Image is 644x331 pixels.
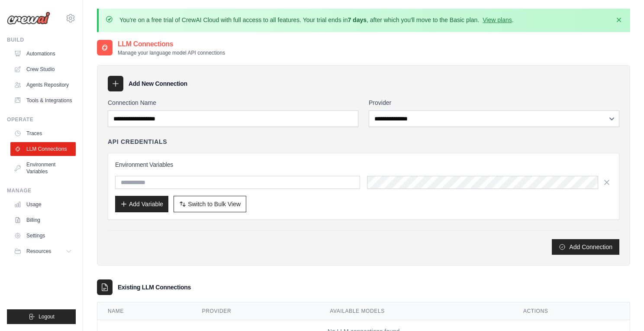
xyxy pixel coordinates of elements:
[369,98,619,107] label: Provider
[108,98,358,107] label: Connection Name
[10,213,76,227] a: Billing
[192,302,320,320] th: Provider
[119,16,514,24] p: You're on a free trial of CrewAI Cloud with full access to all features. Your trial ends in , aft...
[513,302,630,320] th: Actions
[10,78,76,92] a: Agents Repository
[7,36,76,43] div: Build
[188,200,241,208] span: Switch to Bulk View
[118,49,225,56] p: Manage your language model API connections
[10,158,76,178] a: Environment Variables
[97,302,192,320] th: Name
[10,198,76,211] a: Usage
[108,137,167,146] h4: API Credentials
[10,94,76,107] a: Tools & Integrations
[7,187,76,194] div: Manage
[129,79,187,88] h3: Add New Connection
[174,196,246,212] button: Switch to Bulk View
[118,283,191,292] h3: Existing LLM Connections
[10,244,76,258] button: Resources
[10,142,76,156] a: LLM Connections
[115,160,612,169] h3: Environment Variables
[10,62,76,76] a: Crew Studio
[118,39,225,49] h2: LLM Connections
[10,229,76,243] a: Settings
[10,127,76,140] a: Traces
[552,239,619,255] button: Add Connection
[7,116,76,123] div: Operate
[39,313,55,320] span: Logout
[483,16,512,23] a: View plans
[319,302,513,320] th: Available Models
[115,196,168,212] button: Add Variable
[26,248,51,255] span: Resources
[7,12,50,25] img: Logo
[348,16,367,23] strong: 7 days
[7,309,76,324] button: Logout
[10,47,76,61] a: Automations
